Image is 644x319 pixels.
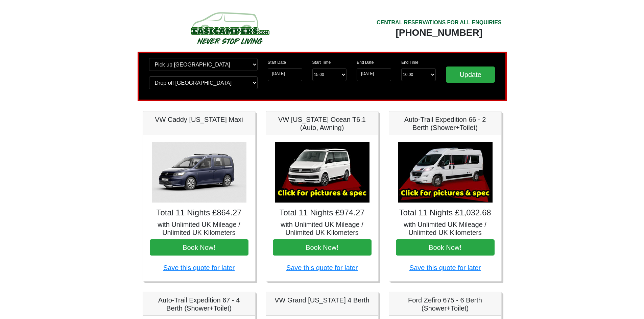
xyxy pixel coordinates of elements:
[357,59,374,65] label: End Date
[396,239,495,256] button: Book Now!
[273,239,372,256] button: Book Now!
[150,296,248,312] h5: Auto-Trail Expedition 67 - 4 Berth (Shower+Toilet)
[150,239,248,256] button: Book Now!
[396,115,495,132] h5: Auto-Trail Expedition 66 - 2 Berth (Shower+Toilet)
[166,9,294,47] img: campers-checkout-logo.png
[396,296,495,312] h5: Ford Zefiro 675 - 6 Berth (Shower+Toilet)
[446,67,495,83] input: Update
[150,220,248,237] h5: with Unlimited UK Mileage / Unlimited UK Kilometers
[273,115,372,132] h5: VW [US_STATE] Ocean T6.1 (Auto, Awning)
[152,142,246,203] img: VW Caddy California Maxi
[396,220,495,237] h5: with Unlimited UK Mileage / Unlimited UK Kilometers
[398,142,493,203] img: Auto-Trail Expedition 66 - 2 Berth (Shower+Toilet)
[396,208,495,218] h4: Total 11 Nights £1,032.68
[268,59,286,65] label: Start Date
[273,220,372,237] h5: with Unlimited UK Mileage / Unlimited UK Kilometers
[312,59,331,65] label: Start Time
[275,142,369,203] img: VW California Ocean T6.1 (Auto, Awning)
[273,296,372,304] h5: VW Grand [US_STATE] 4 Berth
[273,208,372,218] h4: Total 11 Nights £974.27
[377,27,502,39] div: [PHONE_NUMBER]
[409,264,481,271] a: Save this quote for later
[268,68,302,81] input: Start Date
[163,264,235,271] a: Save this quote for later
[286,264,358,271] a: Save this quote for later
[150,208,248,218] h4: Total 11 Nights £864.27
[357,68,391,81] input: Return Date
[150,115,248,124] h5: VW Caddy [US_STATE] Maxi
[401,59,419,65] label: End Time
[377,19,502,27] div: CENTRAL RESERVATIONS FOR ALL ENQUIRIES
